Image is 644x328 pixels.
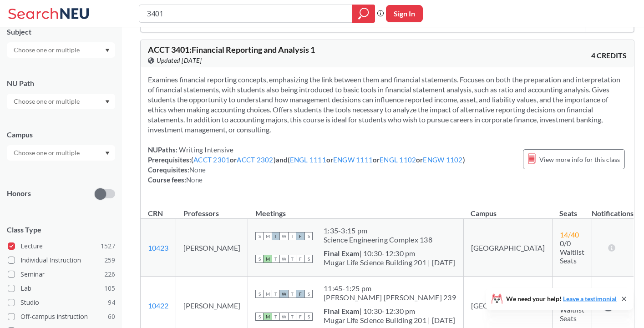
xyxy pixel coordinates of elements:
[280,232,288,240] span: W
[592,199,634,219] th: Notifications
[272,232,280,240] span: T
[272,313,280,321] span: T
[193,156,230,164] a: ACCT 2301
[7,42,115,58] div: Dropdown arrow
[324,307,360,315] b: Final Exam
[176,219,248,277] td: [PERSON_NAME]
[324,249,455,258] div: | 10:30-12:30 pm
[7,225,115,235] span: Class Type
[280,255,288,263] span: W
[105,100,110,104] svg: Dropdown arrow
[324,284,456,293] div: 11:45 - 1:25 pm
[280,290,288,298] span: W
[8,268,115,280] label: Seminar
[177,146,234,154] span: Writing Intensive
[324,316,455,325] div: Mugar Life Science Building 201 | [DATE]
[288,290,296,298] span: T
[324,307,455,316] div: | 10:30-12:30 pm
[8,283,115,294] label: Lab
[255,232,264,240] span: S
[9,96,86,107] input: Choose one or multiple
[560,239,584,265] span: 0/0 Waitlist Seats
[7,188,31,199] p: Honors
[104,283,115,293] span: 105
[104,269,115,279] span: 226
[264,290,272,298] span: M
[148,145,465,185] div: NUPaths: Prerequisites: ( or ) and ( or or or ) Corequisites: Course fees:
[8,254,115,266] label: Individual Instruction
[248,199,464,219] th: Meetings
[186,176,203,184] span: None
[7,130,115,140] div: Campus
[176,199,248,219] th: Professors
[255,313,264,321] span: S
[386,5,423,22] button: Sign In
[7,145,115,161] div: Dropdown arrow
[288,255,296,263] span: T
[146,6,346,21] input: Class, professor, course number, "phrase"
[591,50,627,61] span: 4 CREDITS
[296,255,304,263] span: F
[324,258,455,267] div: Mugar Life Science Building 201 | [DATE]
[506,296,617,302] span: We need your help!
[358,7,369,20] svg: magnifying glass
[104,255,115,265] span: 259
[463,199,552,219] th: Campus
[108,312,115,322] span: 60
[148,301,168,310] a: 10422
[264,232,272,240] span: M
[380,156,416,164] a: ENGL 1102
[237,156,273,164] a: ACCT 2302
[324,249,360,257] b: Final Exam
[296,232,304,240] span: F
[304,313,313,321] span: S
[423,156,462,164] a: ENGW 1102
[7,94,115,109] div: Dropdown arrow
[288,313,296,321] span: T
[352,5,375,23] div: magnifying glass
[288,232,296,240] span: T
[148,75,620,134] span: Examines financial reporting concepts, emphasizing the link between them and financial statements...
[7,27,115,37] div: Subject
[539,154,620,165] span: View more info for this class
[148,243,168,252] a: 10423
[189,166,206,174] span: None
[272,255,280,263] span: T
[101,241,115,251] span: 1527
[105,151,110,155] svg: Dropdown arrow
[272,290,280,298] span: T
[304,290,313,298] span: S
[552,199,592,219] th: Seats
[9,45,86,56] input: Choose one or multiple
[8,311,115,323] label: Off-campus instruction
[563,295,617,303] a: Leave a testimonial
[280,313,288,321] span: W
[296,313,304,321] span: F
[9,147,86,158] input: Choose one or multiple
[148,45,315,55] span: ACCT 3401 : Financial Reporting and Analysis 1
[264,255,272,263] span: M
[105,49,110,52] svg: Dropdown arrow
[264,313,272,321] span: M
[290,156,326,164] a: ENGL 1111
[324,235,432,244] div: Science Engineering Complex 138
[7,78,115,88] div: NU Path
[333,156,373,164] a: ENGW 1111
[324,226,432,235] div: 1:35 - 3:15 pm
[560,230,579,239] span: 14 / 40
[296,290,304,298] span: F
[463,219,552,277] td: [GEOGRAPHIC_DATA]
[157,56,202,66] span: Updated [DATE]
[255,290,264,298] span: S
[255,255,264,263] span: S
[8,297,115,308] label: Studio
[8,240,115,252] label: Lecture
[304,255,313,263] span: S
[324,293,456,302] div: [PERSON_NAME] [PERSON_NAME] 239
[108,298,115,308] span: 94
[304,232,313,240] span: S
[148,208,163,218] div: CRN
